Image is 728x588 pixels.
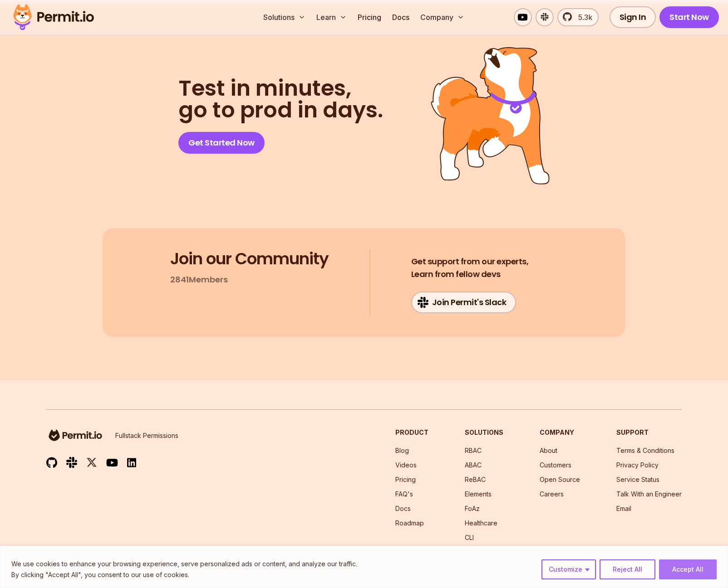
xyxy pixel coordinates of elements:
p: By clicking "Accept All", you consent to our use of cookies. [11,569,357,580]
a: Sign In [610,6,656,28]
p: Fullstack Permissions [115,431,178,440]
a: Get Started Now [178,132,265,154]
span: Get support from our experts, [411,255,529,268]
a: Open Source [540,476,580,483]
a: Docs [395,505,411,512]
h2: go to prod in days. [178,78,383,121]
a: Healthcare [465,519,497,527]
button: Accept All [659,559,717,579]
a: CLI [465,534,474,541]
a: Blog [395,447,409,454]
a: Talk With an Engineer [616,490,682,498]
a: ReBAC [465,476,486,483]
a: RBAC [465,447,482,454]
a: Join Permit's Slack [411,292,516,313]
p: 2841 Members [170,273,228,286]
a: Terms & Conditions [616,447,674,454]
a: Customers [540,461,571,469]
a: Docs [389,8,413,26]
a: Privacy Policy [616,461,659,469]
a: FAQ's [395,490,413,498]
img: twitter [86,457,97,468]
img: youtube [106,457,118,468]
a: 5.3k [557,8,599,26]
h3: Company [540,428,580,437]
h3: Product [395,428,428,437]
a: Roadmap [395,519,424,527]
span: Test in minutes, [178,78,383,99]
h4: Learn from fellow devs [411,255,529,281]
button: Customize [541,559,596,579]
img: Permit logo [9,2,98,33]
a: Videos [395,461,417,469]
a: ABAC [465,461,482,469]
button: Company [417,8,468,26]
a: FoAz [465,505,480,512]
button: Solutions [260,8,309,26]
p: We use cookies to enhance your browsing experience, serve personalized ads or content, and analyz... [11,559,357,569]
a: Start Now [659,6,719,28]
a: Pricing [395,476,416,483]
a: Email [616,505,631,512]
img: github [46,457,57,468]
a: About [540,447,557,454]
h3: Support [616,428,682,437]
a: Careers [540,490,564,498]
a: Service Status [616,476,659,483]
h3: Join our Community [170,250,329,268]
img: linkedin [127,457,136,468]
a: Elements [465,490,492,498]
img: slack [66,456,77,468]
a: Pricing [354,8,385,26]
img: logo [46,428,104,442]
h3: Solutions [465,428,503,437]
span: 5.3k [573,12,592,23]
button: Reject All [600,559,655,579]
button: Learn [313,8,350,26]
